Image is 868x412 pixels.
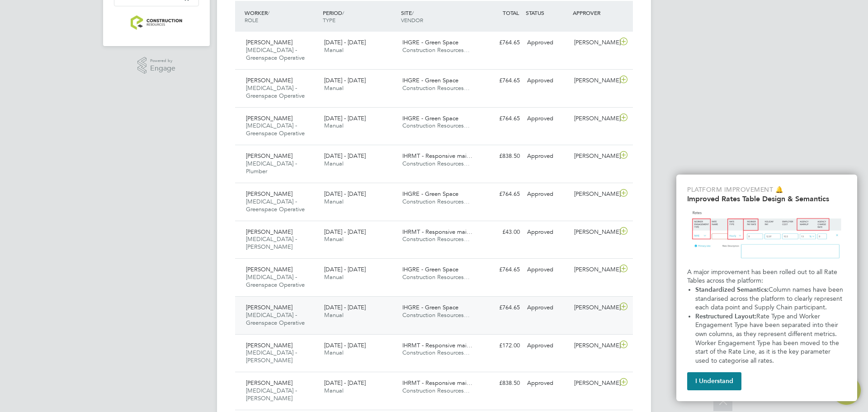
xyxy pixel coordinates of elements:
span: [DATE] - [DATE] [324,190,366,198]
span: Manual [324,122,344,129]
span: [DATE] - [DATE] [324,341,366,349]
div: PERIOD [321,5,399,28]
span: / [342,9,344,16]
div: APPROVER [571,5,618,21]
p: Platform Improvement 🔔 [687,185,846,194]
div: Approved [524,149,571,164]
div: Approved [524,300,571,315]
img: Updated Rates Table Design & Semantics [687,207,846,264]
span: [DATE] - [DATE] [324,265,366,273]
span: [DATE] - [DATE] [324,379,366,387]
a: Go to home page [114,15,199,30]
div: £764.65 [476,73,524,88]
span: Construction Resources… [402,311,470,319]
span: [PERSON_NAME] [246,379,292,387]
span: IHRMT - Responsive mai… [402,341,472,349]
div: Approved [524,111,571,126]
span: TYPE [323,16,335,24]
span: / [412,9,414,16]
span: [PERSON_NAME] [246,38,292,46]
span: [PERSON_NAME] [246,265,292,273]
div: STATUS [524,5,571,21]
div: [PERSON_NAME] [571,187,618,202]
span: Construction Resources… [402,160,470,167]
span: IHGRE - Green Space [402,303,458,311]
span: Manual [324,84,344,92]
span: IHGRE - Green Space [402,38,458,46]
strong: Standardized Semantics: [695,286,769,294]
span: [PERSON_NAME] [246,303,292,311]
div: £764.65 [476,262,524,277]
span: Construction Resources… [402,235,470,243]
span: ROLE [245,16,258,24]
span: [MEDICAL_DATA] - [PERSON_NAME] [246,349,297,364]
span: [MEDICAL_DATA] - Greenspace Operative [246,46,305,62]
div: SITE [399,5,477,28]
span: [DATE] - [DATE] [324,152,366,160]
span: Rate Type and Worker Engagement Type have been separated into their own columns, as they represen... [695,313,841,365]
div: [PERSON_NAME] [571,262,618,277]
div: [PERSON_NAME] [571,300,618,315]
span: IHGRE - Green Space [402,76,458,84]
div: Approved [524,73,571,88]
span: TOTAL [503,9,519,16]
span: [MEDICAL_DATA] - [PERSON_NAME] [246,235,297,251]
span: [PERSON_NAME] [246,152,292,160]
span: [PERSON_NAME] [246,341,292,349]
span: Column names have been standarised across the platform to clearly represent each data point and S... [695,286,845,311]
div: [PERSON_NAME] [571,225,618,240]
span: IHRMT - Responsive mai… [402,228,472,236]
span: IHRMT - Responsive mai… [402,152,472,160]
div: [PERSON_NAME] [571,338,618,353]
span: Manual [324,273,344,281]
span: [DATE] - [DATE] [324,228,366,236]
span: Manual [324,387,344,394]
span: [MEDICAL_DATA] - Greenspace Operative [246,84,305,99]
div: Approved [524,338,571,353]
div: [PERSON_NAME] [571,73,618,88]
div: £43.00 [476,225,524,240]
img: construction-resources-logo-retina.png [131,15,183,30]
span: [MEDICAL_DATA] - Greenspace Operative [246,273,305,289]
span: Construction Resources… [402,349,470,356]
div: £764.65 [476,35,524,50]
div: Approved [524,35,571,50]
div: [PERSON_NAME] [571,35,618,50]
div: Approved [524,262,571,277]
span: [DATE] - [DATE] [324,114,366,122]
h2: Improved Rates Table Design & Semantics [687,194,846,203]
span: Manual [324,46,344,54]
span: [PERSON_NAME] [246,76,292,84]
span: [PERSON_NAME] [246,114,292,122]
p: A major improvement has been rolled out to all Rate Tables across the platform: [687,268,846,285]
span: Construction Resources… [402,84,470,92]
span: [PERSON_NAME] [246,190,292,198]
span: Manual [324,198,344,205]
span: [MEDICAL_DATA] - Greenspace Operative [246,311,305,327]
span: Construction Resources… [402,198,470,205]
span: IHGRE - Green Space [402,114,458,122]
div: Approved [524,225,571,240]
span: Manual [324,311,344,319]
span: [MEDICAL_DATA] - Plumber [246,160,297,175]
span: VENDOR [401,16,423,24]
strong: Restructured Layout: [695,313,756,320]
span: Manual [324,235,344,243]
span: Construction Resources… [402,273,470,281]
span: [DATE] - [DATE] [324,38,366,46]
div: £764.65 [476,300,524,315]
button: I Understand [687,372,741,390]
span: Manual [324,160,344,167]
div: Approved [524,187,571,202]
span: [DATE] - [DATE] [324,303,366,311]
span: IHRMT - Responsive mai… [402,379,472,387]
span: [MEDICAL_DATA] - Greenspace Operative [246,198,305,213]
div: £764.65 [476,111,524,126]
span: IHGRE - Green Space [402,265,458,273]
span: Engage [150,65,175,72]
span: [MEDICAL_DATA] - [PERSON_NAME] [246,387,297,402]
div: Approved [524,376,571,391]
span: Manual [324,349,344,356]
div: £764.65 [476,187,524,202]
div: WORKER [242,5,321,28]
